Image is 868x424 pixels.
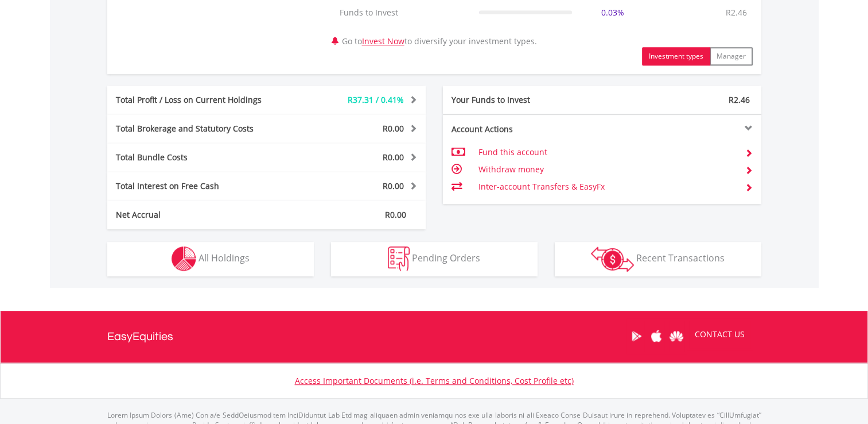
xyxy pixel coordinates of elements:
a: Access Important Documents (i.e. Terms and Conditions, Cost Profile etc) [295,375,574,386]
td: Inter-account Transfers & EasyFx [478,178,735,195]
a: Apple [647,318,667,354]
td: Withdraw money [478,161,735,178]
span: R0.00 [383,152,404,163]
a: CONTACT US [687,318,753,350]
td: 0.03% [578,1,648,24]
span: R0.00 [383,123,404,134]
a: Invest Now [362,36,404,47]
div: Total Brokerage and Statutory Costs [107,123,293,134]
span: Recent Transactions [636,252,725,264]
div: Total Profit / Loss on Current Holdings [107,94,293,106]
span: Pending Orders [412,252,480,264]
div: Your Funds to Invest [443,94,602,106]
td: Funds to Invest [334,1,473,24]
span: R37.31 / 0.41% [348,94,404,105]
button: Recent Transactions [555,242,761,276]
a: EasyEquities [107,311,173,363]
div: Account Actions [443,124,602,135]
span: R0.00 [385,209,406,220]
span: R0.00 [383,180,404,191]
a: Huawei [667,318,687,354]
span: All Holdings [198,252,250,264]
td: R2.46 [720,1,753,24]
span: R2.46 [729,94,750,105]
div: Total Interest on Free Cash [107,180,293,192]
button: Manager [710,47,753,65]
img: pending_instructions-wht.png [388,246,410,271]
button: Investment types [642,47,710,65]
td: Fund this account [478,144,735,161]
a: Google Play [626,318,647,354]
img: transactions-zar-wht.png [591,246,634,272]
img: holdings-wht.png [172,246,196,271]
button: Pending Orders [331,242,538,276]
div: Net Accrual [107,209,293,221]
button: All Holdings [107,242,314,276]
div: Total Bundle Costs [107,152,293,163]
